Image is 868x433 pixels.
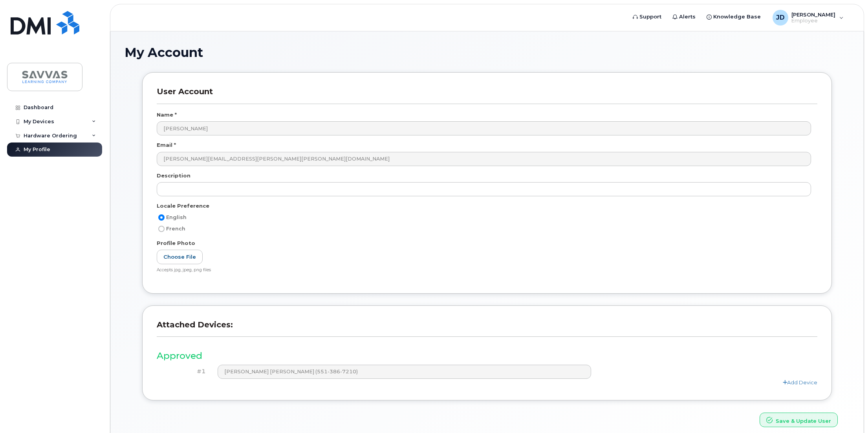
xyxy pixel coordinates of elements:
[157,239,195,247] label: Profile Photo
[166,214,187,220] span: English
[166,226,185,232] span: French
[157,87,817,104] h3: User Account
[157,172,190,179] label: Description
[783,379,817,385] a: Add Device
[158,226,165,232] input: French
[157,267,811,273] div: Accepts jpg, jpeg, png files
[157,111,177,119] label: Name *
[125,46,850,59] h1: My Account
[158,214,165,221] input: English
[157,202,209,210] label: Locale Preference
[157,320,817,337] h3: Attached Devices:
[163,368,206,375] h4: #1
[157,351,817,361] h3: Approved
[157,141,176,149] label: Email *
[760,413,838,427] button: Save & Update User
[157,250,203,264] label: Choose File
